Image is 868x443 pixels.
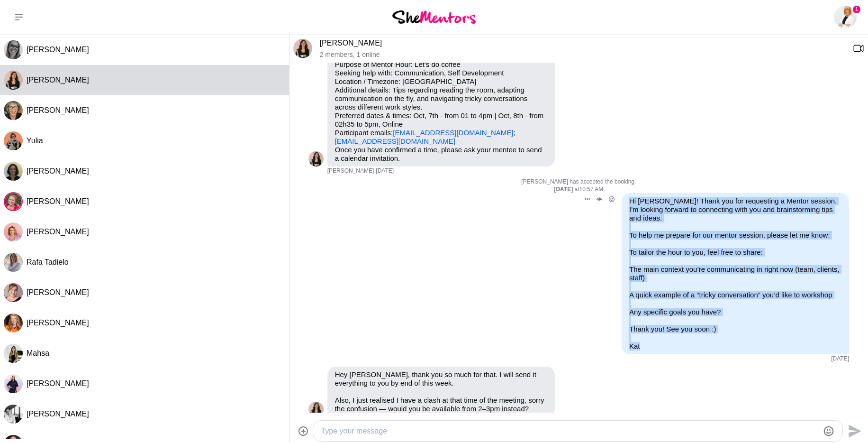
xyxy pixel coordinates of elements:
textarea: Type your message [321,425,818,437]
a: [PERSON_NAME] [320,39,382,47]
button: Open Thread [593,193,606,205]
img: M [308,402,324,417]
div: Mahsa [4,344,23,363]
img: J [4,101,23,120]
span: [PERSON_NAME] [27,76,89,84]
div: Mariana Queiroz [4,71,23,90]
div: at 10:57 AM [308,186,849,194]
button: Send [843,420,864,442]
div: Mariana Queiroz [308,151,324,166]
img: D [4,374,23,393]
img: R [4,253,23,272]
img: M [4,344,23,363]
span: [PERSON_NAME] [27,167,89,175]
time: 2025-09-23T21:18:04.256Z [376,167,394,175]
img: M [4,314,23,332]
img: M [4,71,23,90]
img: V [4,222,23,241]
div: Rebecca Frazer [4,192,23,211]
span: [PERSON_NAME] [27,288,89,296]
p: Thank you! See you soon :) [629,325,841,333]
button: Open Reaction Selector [606,193,618,205]
img: M [308,151,324,166]
div: Mariana Queiroz [293,39,312,58]
span: [PERSON_NAME] [27,228,89,236]
span: [PERSON_NAME] [27,379,89,388]
span: Mahsa [27,349,49,357]
img: She Mentors Logo [392,10,476,23]
span: [PERSON_NAME] [27,319,89,327]
button: Open Message Actions Menu [581,193,593,205]
span: 1 [853,6,860,13]
a: Kat Millar1 [834,6,857,28]
span: Rafa Tadielo [27,258,69,266]
div: Jane [4,101,23,120]
p: Hey [PERSON_NAME], thank you so much for that. I will send it everything to you by end of this week. [335,370,547,388]
p: A quick example of a “tricky conversation” you’d like to workshop [629,291,841,299]
div: Mariana Queiroz [308,402,324,417]
time: 2025-09-24T01:10:43.794Z [831,355,849,363]
img: S [4,405,23,424]
div: Rafa Tadielo [4,253,23,272]
p: The main context you’re communicating in right now (team, clients, staff) [629,265,841,282]
div: Laila Punj [4,162,23,181]
img: M [293,39,312,58]
img: C [4,40,23,59]
p: Hi [PERSON_NAME]! Thank you for requesting a Mentor session. I'm looking forward to connecting wi... [629,197,841,222]
img: Kat Millar [834,6,857,28]
a: [EMAIL_ADDRESS][DOMAIN_NAME] [393,129,513,137]
p: [PERSON_NAME] has accepted the booking. [308,178,849,186]
p: To help me prepare for our mentor session, please let me know: [629,231,841,240]
span: [PERSON_NAME] [27,106,89,114]
div: Charlie Clarke [4,40,23,59]
div: Sarah Cassells [4,405,23,424]
span: [PERSON_NAME] [27,46,89,54]
span: [PERSON_NAME] [27,410,89,418]
p: 2 members , 1 online [320,51,845,59]
div: Yulia [4,131,23,150]
div: Ruth Slade [4,283,23,302]
p: Kat [629,342,841,351]
div: Darby Lyndon [4,374,23,393]
p: To tailor the hour to you, feel free to share: [629,248,841,257]
span: [PERSON_NAME] [327,167,374,175]
p: Purpose of Mentor Hour: Let's do coffee Seeking help with: Communication, Self Development Locati... [335,60,547,146]
img: L [4,162,23,181]
p: Once you have confirmed a time, please ask your mentee to send a calendar invitation. [335,146,547,163]
p: Also, I just realised I have a clash at that time of the meeting, sorry the confusion — would you... [335,396,547,413]
a: [EMAIL_ADDRESS][DOMAIN_NAME] [335,137,455,145]
span: [PERSON_NAME] [27,197,89,205]
img: R [4,192,23,211]
strong: [DATE] [554,186,574,193]
div: Miranda Bozic [4,314,23,332]
div: Vari McGaan [4,222,23,241]
p: Any specific goals you have? [629,308,841,316]
img: Y [4,131,23,150]
button: Emoji picker [823,425,834,437]
img: R [4,283,23,302]
span: Yulia [27,137,43,145]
